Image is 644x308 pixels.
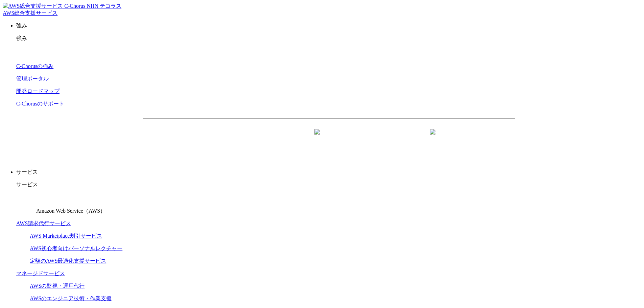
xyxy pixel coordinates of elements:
[30,245,122,251] a: AWS初心者向けパーソナルレクチャー
[16,194,35,213] img: Amazon Web Service（AWS）
[16,270,65,276] a: マネージドサービス
[16,76,49,81] a: 管理ポータル
[16,35,641,42] p: 強み
[430,129,435,147] img: 矢印
[3,3,121,16] a: AWS総合支援サービス C-Chorus NHN テコラスAWS総合支援サービス
[16,220,71,226] a: AWS請求代行サービス
[16,63,53,69] a: C-Chorusの強み
[217,129,326,146] a: 資料を請求する
[30,295,112,301] a: AWSのエンジニア技術・作業支援
[16,181,641,188] p: サービス
[16,169,641,176] p: サービス
[16,88,59,94] a: 開発ロードマップ
[16,101,64,106] a: C-Chorusのサポート
[30,283,85,289] a: AWSの監視・運用代行
[332,129,441,146] a: まずは相談する
[3,3,86,10] img: AWS総合支援サービス C-Chorus
[36,208,105,214] span: Amazon Web Service（AWS）
[30,258,106,264] a: 定額のAWS最適化支援サービス
[30,233,102,239] a: AWS Marketplace割引サービス
[16,22,641,29] p: 強み
[314,129,320,147] img: 矢印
